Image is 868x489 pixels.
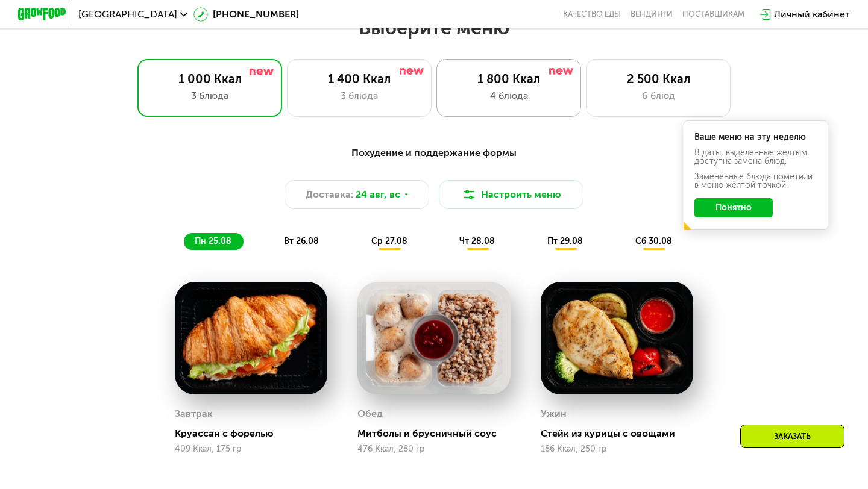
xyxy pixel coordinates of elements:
[371,236,407,246] span: ср 27.08
[694,198,773,217] button: Понятно
[300,89,419,103] div: 3 блюда
[78,10,177,19] span: [GEOGRAPHIC_DATA]
[306,187,353,202] span: Доставка:
[195,236,231,246] span: пн 25.08
[459,236,495,246] span: чт 28.08
[449,89,568,103] div: 4 блюда
[300,72,419,86] div: 1 400 Ккал
[356,187,400,202] span: 24 авг, вс
[740,425,844,448] div: Заказать
[599,72,718,86] div: 2 500 Ккал
[175,444,327,454] div: 409 Ккал, 175 гр
[541,405,567,423] div: Ужин
[694,149,817,166] div: В даты, выделенные желтым, доступна замена блюд.
[541,428,703,440] div: Стейк из курицы с овощами
[357,428,520,440] div: Митболы и брусничный соус
[635,236,672,246] span: сб 30.08
[175,405,213,423] div: Завтрак
[150,72,269,86] div: 1 000 Ккал
[694,173,817,190] div: Заменённые блюда пометили в меню жёлтой точкой.
[193,7,299,22] a: [PHONE_NUMBER]
[175,428,337,440] div: Круассан с форелью
[439,180,583,209] button: Настроить меню
[774,7,850,22] div: Личный кабинет
[599,89,718,103] div: 6 блюд
[631,10,673,19] a: Вендинги
[284,236,319,246] span: вт 26.08
[150,89,269,103] div: 3 блюда
[449,72,568,86] div: 1 800 Ккал
[541,444,693,454] div: 186 Ккал, 250 гр
[357,444,510,454] div: 476 Ккал, 280 гр
[682,10,744,19] div: поставщикам
[357,405,383,423] div: Обед
[694,133,817,142] div: Ваше меню на эту неделю
[77,146,791,161] div: Похудение и поддержание формы
[563,10,621,19] a: Качество еды
[547,236,583,246] span: пт 29.08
